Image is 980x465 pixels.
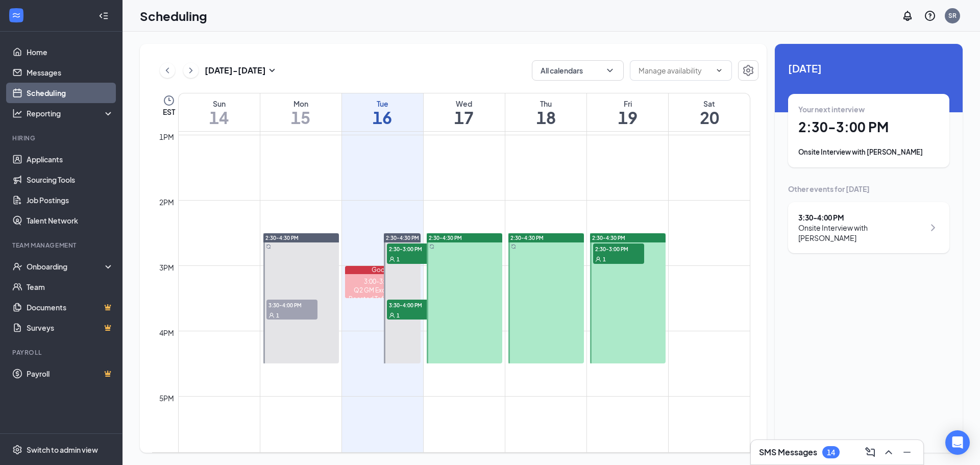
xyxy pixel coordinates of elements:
span: [DATE] [788,60,949,76]
button: Settings [738,60,758,81]
a: September 19, 2025 [587,93,668,131]
svg: ChevronDown [715,66,723,75]
div: 2pm [157,197,176,208]
div: Onsite Interview with [PERSON_NAME] [798,223,924,243]
div: Your next interview [798,104,939,114]
h1: 20 [669,109,750,126]
a: September 20, 2025 [669,93,750,131]
div: 14 [827,448,835,457]
a: Applicants [27,149,114,169]
div: 3pm [157,262,176,273]
svg: Settings [12,445,22,455]
div: Wed [424,99,505,109]
button: ChevronUp [880,444,897,460]
span: 2:30-4:30 PM [510,234,544,241]
div: 5pm [157,393,176,404]
a: September 17, 2025 [424,93,505,131]
div: 1pm [157,131,176,142]
div: Payroll [12,348,112,357]
div: 4pm [157,327,176,338]
div: Hiring [12,134,112,142]
svg: ChevronUp [883,446,895,458]
a: Team [27,277,114,297]
svg: Sync [511,244,516,249]
span: 2:30-4:30 PM [592,234,625,241]
div: Switch to admin view [27,445,98,455]
span: 3:30-4:00 PM [387,300,438,310]
input: Manage availability [639,65,711,76]
svg: ComposeMessage [864,446,876,458]
svg: Clock [163,94,175,107]
div: Reporting [27,108,114,118]
span: EST [163,107,175,117]
a: Talent Network [27,210,114,231]
h1: Scheduling [140,7,207,25]
a: DocumentsCrown [27,297,114,317]
svg: QuestionInfo [924,10,936,22]
svg: Sync [266,244,271,249]
svg: ChevronRight [927,222,939,234]
svg: Analysis [12,108,22,118]
svg: User [268,312,275,319]
h1: 17 [424,109,505,126]
span: 3:30-4:00 PM [266,300,317,310]
div: Fri [587,99,668,109]
div: 3:00-3:30 PM [345,277,421,286]
span: 1 [603,256,606,263]
div: Mon [260,99,341,109]
svg: ChevronLeft [162,64,173,77]
h1: 18 [505,109,586,126]
div: SR [948,11,957,20]
svg: UserCheck [12,261,22,272]
div: 3:30 - 4:00 PM [798,212,924,223]
a: September 16, 2025 [342,93,423,131]
h3: SMS Messages [759,447,817,458]
h1: 2:30 - 3:00 PM [798,118,939,136]
h1: 15 [260,109,341,126]
span: 1 [397,256,400,263]
svg: ChevronRight [186,64,196,77]
h1: 16 [342,109,423,126]
svg: User [595,256,601,262]
h1: 14 [179,109,260,126]
div: Other events for [DATE] [788,184,949,194]
h3: [DATE] - [DATE] [205,65,266,76]
button: ComposeMessage [862,444,878,460]
div: Q2 GM Excellence & Roasted Tofu and Menu Boards Check In [345,286,421,312]
svg: Collapse [99,11,109,21]
svg: ChevronDown [605,65,615,76]
h1: 19 [587,109,668,126]
div: Onboarding [27,261,105,272]
div: Sun [179,99,260,109]
svg: User [389,256,395,262]
svg: Sync [429,244,434,249]
button: All calendarsChevronDown [532,60,624,81]
svg: WorkstreamLogo [11,10,21,20]
div: Team Management [12,241,112,250]
a: SurveysCrown [27,317,114,338]
a: Job Postings [27,190,114,210]
span: 2:30-4:30 PM [386,234,419,241]
a: Home [27,42,114,62]
div: Onsite Interview with [PERSON_NAME] [798,147,939,157]
button: ChevronRight [183,63,199,78]
a: Sourcing Tools [27,169,114,190]
span: 2:30-3:00 PM [593,243,644,254]
div: Sat [669,99,750,109]
a: September 14, 2025 [179,93,260,131]
svg: Minimize [901,446,913,458]
svg: Notifications [901,10,914,22]
svg: SmallChevronDown [266,64,278,77]
div: Tue [342,99,423,109]
a: September 18, 2025 [505,93,586,131]
a: September 15, 2025 [260,93,341,131]
a: PayrollCrown [27,363,114,384]
div: Open Intercom Messenger [945,430,970,455]
svg: User [389,312,395,319]
span: 2:30-4:30 PM [429,234,462,241]
span: 2:30-4:30 PM [265,234,299,241]
button: ChevronLeft [160,63,175,78]
span: 1 [276,312,279,319]
div: Thu [505,99,586,109]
